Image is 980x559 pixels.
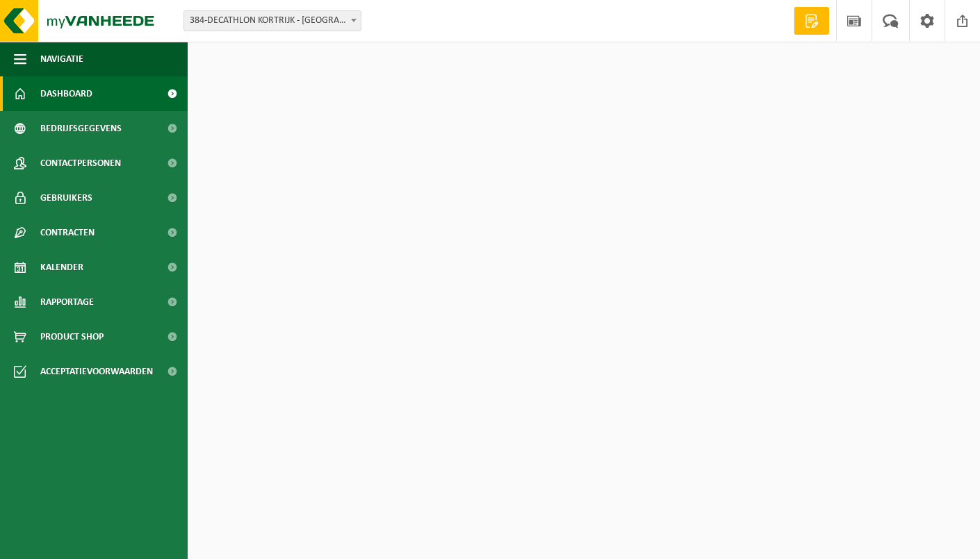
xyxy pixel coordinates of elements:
span: Rapportage [40,285,94,319]
span: Acceptatievoorwaarden [40,354,153,389]
span: Dashboard [40,76,92,111]
span: Contracten [40,215,95,250]
span: Kalender [40,250,83,285]
span: 384-DECATHLON KORTRIJK - KORTRIJK [184,11,361,31]
span: Bedrijfsgegevens [40,111,122,146]
span: Gebruikers [40,181,92,215]
span: Navigatie [40,42,83,76]
span: Contactpersonen [40,146,121,181]
span: 384-DECATHLON KORTRIJK - KORTRIJK [183,10,361,31]
span: Product Shop [40,319,104,354]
